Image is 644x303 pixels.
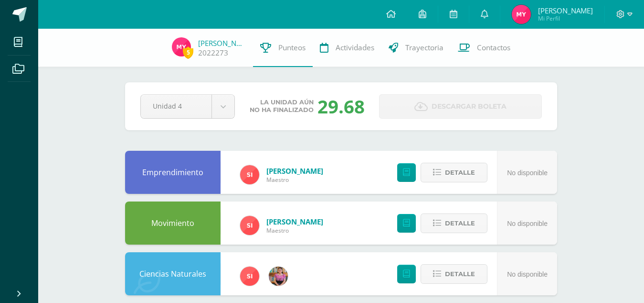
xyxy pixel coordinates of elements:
a: [PERSON_NAME] [266,166,323,176]
a: [PERSON_NAME] [266,217,323,226]
button: Detalle [421,264,487,284]
span: Maestro [266,226,323,235]
a: Punteos [253,29,313,67]
span: Unidad 4 [153,95,200,117]
span: No disponible [507,270,548,278]
img: e8319d1de0642b858999b202df7e829e.png [269,267,288,286]
button: Detalle [421,163,487,182]
span: La unidad aún no ha finalizado [250,99,314,114]
span: Detalle [445,164,475,181]
a: Trayectoria [381,29,451,67]
a: Unidad 4 [141,95,234,118]
span: Descargar boleta [432,95,507,118]
img: f9abb0ae9418971445c6ba7d63445e70.png [172,37,191,56]
span: No disponible [507,220,548,227]
span: Trayectoria [405,43,443,53]
span: Detalle [445,265,475,283]
div: Emprendimiento [125,151,221,194]
span: No disponible [507,169,548,177]
span: Actividades [336,43,374,53]
span: 5 [183,46,193,58]
span: Detalle [445,214,475,232]
span: [PERSON_NAME] [538,6,593,15]
img: f9abb0ae9418971445c6ba7d63445e70.png [512,5,531,24]
span: Punteos [278,43,306,53]
a: 2022273 [198,48,228,58]
img: 1e3c7f018e896ee8adc7065031dce62a.png [240,267,259,286]
button: Detalle [421,213,487,233]
img: 1e3c7f018e896ee8adc7065031dce62a.png [240,216,259,235]
a: Contactos [451,29,517,67]
div: Movimiento [125,202,221,245]
a: [PERSON_NAME] [198,38,246,48]
span: Mi Perfil [538,14,593,22]
span: Contactos [477,43,510,53]
span: Maestro [266,176,323,184]
div: 29.68 [317,94,365,119]
img: 1e3c7f018e896ee8adc7065031dce62a.png [240,165,259,184]
div: Ciencias Naturales [125,252,221,295]
a: Actividades [313,29,381,67]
